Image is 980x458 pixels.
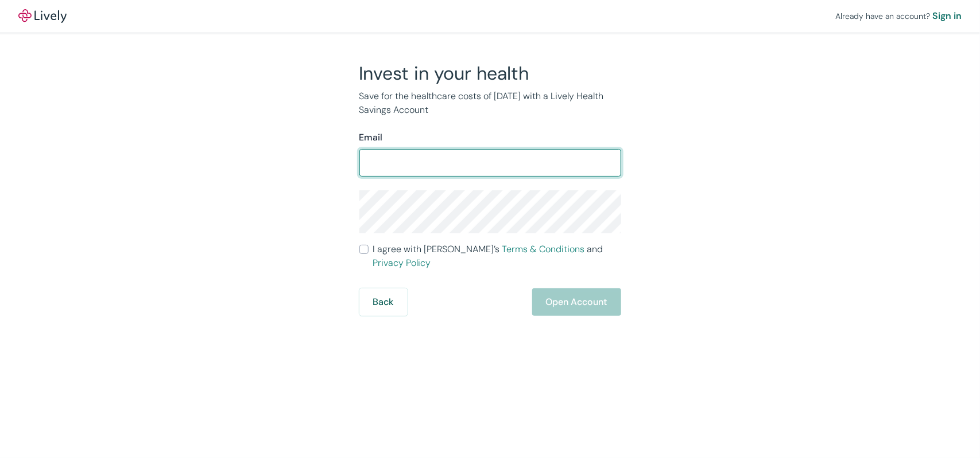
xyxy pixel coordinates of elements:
a: Privacy Policy [373,257,431,269]
span: I agree with [PERSON_NAME]’s and [373,242,621,270]
a: Sign in [932,9,962,23]
button: Back [359,288,408,316]
a: LivelyLively [18,9,67,23]
div: Already have an account? [835,9,962,23]
p: Save for the healthcare costs of [DATE] with a Lively Health Savings Account [359,89,621,117]
h2: Invest in your health [359,62,621,85]
img: Lively [18,9,67,23]
a: Terms & Conditions [502,243,585,255]
label: Email [359,131,383,144]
